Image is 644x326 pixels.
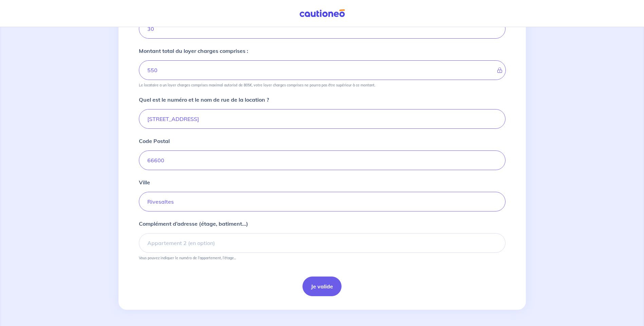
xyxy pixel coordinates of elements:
p: Le locataire a un loyer charges comprises maximal autorisé de 805€, votre loyer charges comprises... [139,83,375,87]
p: Montant total du loyer charges comprises : [139,47,248,55]
input: Appartement 2 (en option) [139,233,505,253]
input: Ex: 59000 [139,150,505,170]
input: Ex: 165 avenue de Bretagne [139,109,505,129]
p: Vous pouvez indiquer le numéro de l’appartement, l’étage... [139,256,236,260]
p: Ville [139,178,150,186]
button: Je valide [302,277,342,296]
p: Code Postal [139,137,170,145]
p: Complément d’adresse (étage, batiment...) [139,220,248,228]
p: Quel est le numéro et le nom de rue de la location ? [139,96,269,104]
input: Ex: Lille [139,192,505,211]
img: Cautioneo [297,9,348,18]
